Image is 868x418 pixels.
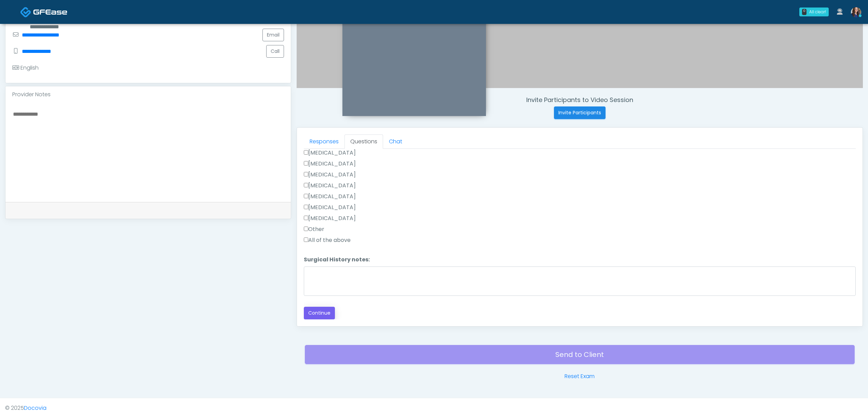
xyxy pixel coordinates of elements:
input: [MEDICAL_DATA] [304,205,308,209]
input: [MEDICAL_DATA] [304,150,308,155]
img: Docovia [20,6,31,18]
button: Continue [304,307,335,319]
a: Chat [383,134,408,149]
label: [MEDICAL_DATA] [304,203,356,212]
label: Surgical History notes: [304,256,370,264]
input: [MEDICAL_DATA] [304,172,308,176]
input: [MEDICAL_DATA] [304,161,308,165]
button: Invite Participants [554,106,606,119]
h4: Invite Participants to Video Session [297,96,863,104]
input: [MEDICAL_DATA] [304,216,308,220]
label: [MEDICAL_DATA] [304,182,356,190]
a: Questions [344,134,383,149]
button: Open LiveChat chat widget [5,3,26,23]
label: [MEDICAL_DATA] [304,149,356,157]
a: Docovia [20,1,67,23]
a: Responses [304,134,344,149]
label: [MEDICAL_DATA] [304,171,356,179]
button: Call [266,45,284,58]
div: All clear! [809,9,826,15]
div: 0 [802,9,806,15]
input: All of the above [304,237,308,242]
img: Kristin Adams [851,7,861,17]
a: Docovia [24,404,46,412]
a: Email [262,29,284,41]
a: Reset Exam [565,372,595,380]
input: [MEDICAL_DATA] [304,194,308,198]
img: Docovia [33,9,67,15]
input: [MEDICAL_DATA] [304,183,308,187]
label: [MEDICAL_DATA] [304,214,356,222]
input: Other [304,227,308,231]
label: All of the above [304,236,351,244]
div: Provider Notes [5,86,291,103]
label: Other [304,225,324,233]
a: 0 All clear! [795,5,833,19]
label: [MEDICAL_DATA] [304,192,356,201]
div: English [12,64,39,72]
label: [MEDICAL_DATA] [304,160,356,168]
